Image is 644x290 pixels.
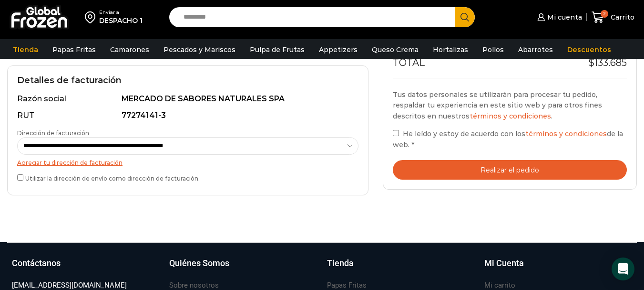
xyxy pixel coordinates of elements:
[105,41,154,59] a: Camarones
[17,75,358,86] h2: Detalles de facturación
[393,160,627,180] button: Realizar el pedido
[17,159,123,166] a: Agregar tu dirección de facturación
[48,41,101,59] a: Papas Fritas
[608,12,634,22] span: Carrito
[169,257,229,269] h3: Quiénes Somos
[12,257,160,279] a: Contáctanos
[17,110,120,121] div: RUT
[562,41,616,59] a: Descuentos
[592,6,634,29] a: 2 Carrito
[545,12,582,22] span: Mi cuenta
[327,257,475,279] a: Tienda
[327,257,354,269] h3: Tienda
[85,9,99,25] img: address-field-icon.svg
[393,129,623,149] span: He leído y estoy de acuerdo con los de la web.
[99,9,143,16] div: Enviar a
[314,41,362,59] a: Appetizers
[99,16,143,25] div: DESPACHO 1
[12,257,61,269] h3: Contáctanos
[169,257,317,279] a: Quiénes Somos
[245,41,309,59] a: Pulpa de Frutas
[17,137,358,155] select: Dirección de facturación
[8,41,43,59] a: Tienda
[428,41,473,59] a: Hortalizas
[367,41,423,59] a: Queso Crema
[159,41,240,59] a: Pescados y Mariscos
[484,257,524,269] h3: Mi Cuenta
[535,8,582,27] a: Mi cuenta
[612,258,634,280] div: Open Intercom Messenger
[513,41,558,59] a: Abarrotes
[411,140,414,149] abbr: requerido
[525,129,607,138] a: términos y condiciones
[17,172,358,183] label: Utilizar la dirección de envío como dirección de facturación.
[588,57,627,68] bdi: 133.685
[484,257,632,279] a: Mi Cuenta
[122,110,354,121] div: 77274141-3
[17,129,358,155] label: Dirección de facturación
[393,89,627,121] p: Tus datos personales se utilizarán para procesar tu pedido, respaldar tu experiencia en este siti...
[122,94,354,105] div: MERCADO DE SABORES NATURALES SPA
[601,10,608,18] span: 2
[478,41,509,59] a: Pollos
[393,130,399,136] input: He leído y estoy de acuerdo con lostérminos y condicionesde la web. *
[470,112,551,120] a: términos y condiciones
[393,53,562,78] th: Total
[455,7,475,27] button: Search button
[17,174,23,181] input: Utilizar la dirección de envío como dirección de facturación.
[588,57,594,68] span: $
[17,94,120,105] div: Razón social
